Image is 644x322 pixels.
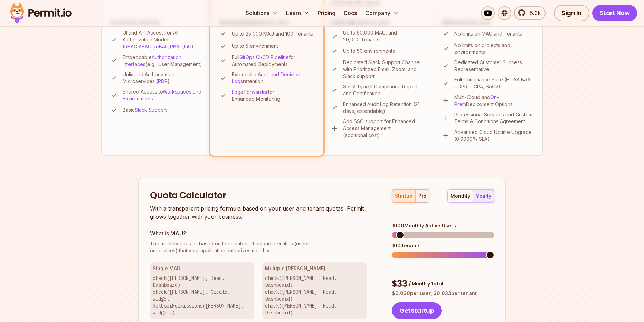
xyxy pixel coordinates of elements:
[392,290,494,297] p: $ 0.030 per user, $ 0.033 per tenant
[392,242,494,249] div: 100 Tenants
[454,94,534,108] p: Multi-Cloud and Deployment Options
[139,43,151,49] a: ABAC
[514,6,546,20] a: 5.3k
[232,30,313,37] p: Up to 25,000 MAU and 100 Tenants
[454,129,534,143] p: Advanced Cloud Uptime Upgrade (0.9999% SLA)
[123,71,203,85] p: Unlimited Authorization Microservices ( )
[232,71,300,84] a: Audit and Decision Logs
[409,280,443,287] span: / Monthly Total
[341,6,360,20] a: Docs
[232,42,278,49] p: Up to 5 environment
[232,89,314,103] p: for Enhanced Monitoring
[123,29,203,50] p: UI and API Access for All Authorization Models ( , , , , )
[392,302,442,319] button: GetStartup
[239,54,289,60] a: GitOps CI/CD Pipeline
[554,5,589,21] a: Sign In
[526,9,541,17] span: 5.3k
[153,265,252,272] h3: Single MAU
[7,1,75,25] img: Permit logo
[283,6,312,20] button: Learn
[123,107,167,114] p: Basic
[232,89,268,95] a: Logs Forwarder
[170,43,183,49] a: PBAC
[343,48,395,55] p: Up to 50 environments
[265,275,364,316] p: check([PERSON_NAME], Read, Dashboard) check([PERSON_NAME], Read, Dashboard) check([PERSON_NAME], ...
[153,43,169,49] a: ReBAC
[343,29,424,43] p: Up to 50,000 MAU, and 20,000 Tenants
[123,54,181,67] a: Authorization Interfaces
[418,193,426,199] div: pro
[124,43,137,49] a: RBAC
[135,107,167,113] a: Slack Support
[392,222,494,229] div: 1000 Monthly Active Users
[592,5,637,21] a: Start Now
[392,278,494,290] div: $ 33
[232,71,314,85] p: Extendable retention
[123,54,203,68] p: Embeddable (e.g., User Management)
[232,54,314,68] p: Full for Automated Deployments
[150,229,367,237] h3: What is MAU?
[184,43,191,49] a: IaC
[362,6,401,20] button: Company
[158,78,168,84] a: PDP
[454,30,522,37] p: No limits on MAU and Tenants
[315,6,338,20] a: Pricing
[454,76,534,90] p: Full Compliance Suite (HIPAA BAA, GDPR, CCPA, SoC2)
[150,189,367,202] h2: Quota Calculator
[343,83,424,97] p: SoC2 Type II Compliance Report and Certification
[265,265,364,272] h3: Multiple [PERSON_NAME]
[343,101,424,115] p: Enhanced Audit Log Retention (21 days, extendable)
[150,240,367,254] p: or services) that your application authorizes monthly.
[451,193,470,199] div: monthly
[123,88,203,102] p: Shared Access to
[150,240,367,247] span: The monthly quota is based on the number of unique identities (users
[343,59,424,80] p: Dedicated Slack Support Channel with Prioritized Email, Zoom, and Slack support
[454,42,534,56] p: No limits on projects and environments
[454,94,499,107] a: On-Prem
[454,59,534,73] p: Dedicated Customer Success Representative
[454,111,534,125] p: Professional Services and Custom Terms & Conditions Agreement
[343,118,424,139] p: Add SSO support for Enhanced Access Management (additional cost)
[153,275,252,316] p: check([PERSON_NAME], Read, Dashboard) check([PERSON_NAME], Create, Widget) GetUserPermissions([PE...
[243,6,281,20] button: Solutions
[150,204,367,221] p: With a transparent pricing formula based on your user and tenant quotas, Permit grows together wi...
